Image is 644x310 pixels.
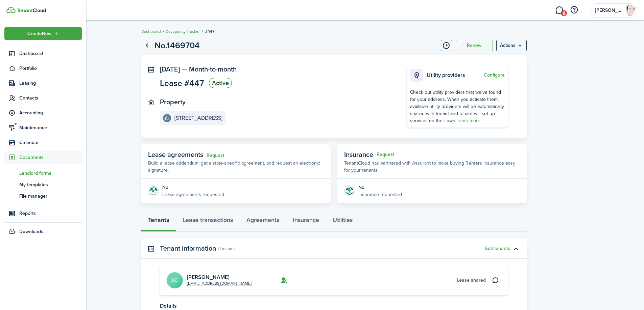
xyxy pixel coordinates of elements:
[286,212,326,232] a: Insurance
[19,139,82,146] span: Calendar
[377,152,394,157] button: Request
[19,80,82,87] span: Leasing
[441,40,452,51] button: Timeline
[167,272,183,288] avatar-text: LC
[141,40,153,51] a: Go back
[205,28,214,34] span: #447
[187,280,252,286] a: [EMAIL_ADDRESS][DOMAIN_NAME]
[148,160,324,174] p: Build a lease addendum, get a state-specific agreement, and request an electronic signature.
[510,243,522,254] button: Toggle accordion
[182,64,187,74] span: —
[19,65,82,72] span: Portfolio
[625,5,636,16] img: Chad
[427,71,482,79] p: Utility providers
[19,109,82,116] span: Accounting
[218,246,235,252] panel-main-subtitle: (1 record)
[456,117,480,124] a: Learn more
[19,193,82,200] span: File manager
[344,186,355,196] img: Insurance protection
[358,191,402,198] p: Insurance requested
[344,160,520,174] p: TenantCloud has partnered with Assurant to make buying Renters Insurance easy for your tenants.
[4,190,82,202] a: File manager
[19,154,82,161] span: Documents
[496,40,527,51] button: Open menu
[595,8,622,13] span: Chad
[6,7,16,13] img: TenantCloud
[19,181,82,188] span: My templates
[561,10,567,16] span: 8
[160,98,186,106] panel-main-title: Property
[4,179,82,190] a: My templates
[17,8,46,12] img: TenantCloud
[148,149,203,160] span: Lease agreements
[189,64,237,74] span: Month-to-month
[19,228,43,235] span: Downloads
[148,186,159,196] img: Agreement e-sign
[209,78,232,88] status: Active
[485,246,510,251] button: Edit tenants
[154,39,200,52] h1: No.1469704
[160,302,508,310] p: Details
[4,27,82,40] button: Open menu
[358,184,402,191] div: No
[553,2,566,19] a: Messaging
[19,210,82,217] span: Reports
[141,28,161,34] a: Dashboard
[187,273,229,281] a: [PERSON_NAME]
[160,245,216,252] panel-main-title: Tenant information
[160,79,204,87] span: Lease #447
[162,191,224,198] p: Lease agreements requested
[19,170,82,177] span: Landlord forms
[457,277,486,284] span: Lease shared
[344,149,373,160] span: Insurance
[162,184,224,191] div: No
[19,124,82,131] span: Maintenance
[174,115,222,121] e-details-info-title: [STREET_ADDRESS]
[456,40,493,51] button: Renew
[176,212,240,232] a: Lease transactions
[4,167,82,179] a: Landlord forms
[207,153,224,158] a: Request
[484,73,505,78] button: Configure
[410,89,505,124] div: Check out utility providers that we've found for your address. When you activate them, available ...
[27,31,52,36] span: Create New
[19,50,82,57] span: Dashboard
[496,40,527,51] menu-btn: Actions
[160,64,180,74] span: [DATE]
[19,94,82,102] span: Contacts
[4,207,82,220] a: Reports
[4,47,82,60] a: Dashboard
[568,4,580,16] button: Open resource center
[326,212,359,232] a: Utilities
[240,212,286,232] a: Agreements
[165,28,200,34] a: Occupancy Tracker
